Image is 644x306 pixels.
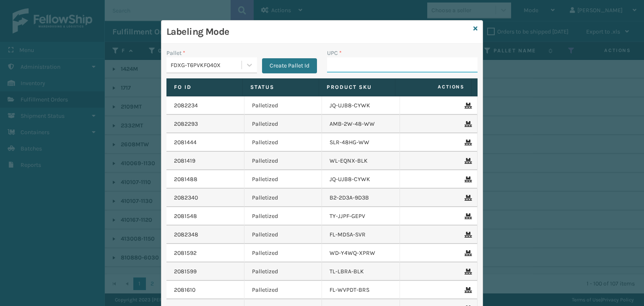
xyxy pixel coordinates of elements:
[171,61,242,70] div: FDXG-T6PVKF040X
[166,26,470,38] h3: Labeling Mode
[322,244,400,262] td: WD-Y4WQ-XPRW
[166,49,185,57] label: Pallet
[465,232,470,238] i: Remove From Pallet
[174,120,198,128] a: 2082293
[322,189,400,207] td: B2-2D3A-9D3B
[322,262,400,281] td: TL-LBRA-BLK
[322,207,400,226] td: TY-JJPF-GEPV
[244,189,322,207] td: Palletized
[327,83,387,91] label: Product SKU
[174,231,198,239] a: 2082348
[465,140,470,145] i: Remove From Pallet
[174,101,198,110] a: 2082234
[174,249,197,257] a: 2081592
[244,152,322,170] td: Palletized
[244,281,322,299] td: Palletized
[174,83,235,91] label: Fo Id
[465,176,470,182] i: Remove From Pallet
[465,269,470,275] i: Remove From Pallet
[244,96,322,115] td: Palletized
[322,152,400,170] td: WL-EQNX-BLK
[322,170,400,189] td: JQ-UJB8-CYWK
[398,80,470,94] span: Actions
[322,281,400,299] td: FL-WVPDT-BRS
[465,250,470,256] i: Remove From Pallet
[465,103,470,109] i: Remove From Pallet
[322,226,400,244] td: FL-MDSA-SVR
[465,121,470,127] i: Remove From Pallet
[174,267,197,276] a: 2081599
[244,244,322,262] td: Palletized
[174,175,197,184] a: 2081488
[174,212,197,220] a: 2081548
[174,286,195,294] a: 2081610
[465,287,470,293] i: Remove From Pallet
[174,194,198,202] a: 2082340
[244,207,322,226] td: Palletized
[244,262,322,281] td: Palletized
[322,133,400,152] td: SLR-48HG-WW
[244,133,322,152] td: Palletized
[244,226,322,244] td: Palletized
[174,157,195,165] a: 2081419
[262,58,317,73] button: Create Pallet Id
[322,115,400,133] td: AMB-2W-48-WW
[250,83,311,91] label: Status
[465,213,470,219] i: Remove From Pallet
[174,138,197,147] a: 2081444
[244,170,322,189] td: Palletized
[465,158,470,164] i: Remove From Pallet
[244,115,322,133] td: Palletized
[465,195,470,201] i: Remove From Pallet
[327,49,342,57] label: UPC
[322,96,400,115] td: JQ-UJB8-CYWK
